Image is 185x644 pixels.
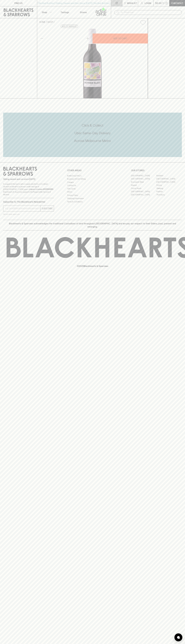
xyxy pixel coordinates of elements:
[156,184,182,187] a: Fitzroy
[37,6,56,18] button: Shop
[127,2,137,5] p: Wishlist
[14,2,23,5] p: FIND US
[131,190,156,193] a: [GEOGRAPHIC_DATA]
[67,177,118,181] a: Business & Bulk Gifting
[139,19,147,26] button: Add to wishlist
[67,200,118,203] a: Terms & Conditions
[156,193,182,196] a: Thornbury
[131,180,156,184] a: Brunswick West
[113,37,127,40] p: ADD TO CART
[41,206,54,211] button: SUBSCRIBE
[131,187,156,190] a: Fitzroy North
[67,194,118,197] a: Privacy Policy
[121,10,180,15] input: Try "Pinot noir"
[93,34,148,43] button: ADD TO CART
[29,188,53,190] strong: Liquor License #32064953
[145,2,151,5] p: Login
[3,200,54,203] p: Subscribe to The Blackhearts Newsletter
[171,2,183,5] p: Checkout
[67,174,118,177] a: Bottle Drop FAQ's
[67,184,118,187] a: Contact Us
[166,2,167,4] p: 0
[47,21,53,23] a: SHOP
[3,213,54,216] p: We will never spam you
[39,21,45,23] a: HOME
[61,25,78,28] button: Add to wishlist
[131,193,156,196] a: [GEOGRAPHIC_DATA]
[156,180,182,184] a: [GEOGRAPHIC_DATA]
[3,113,182,157] div: Call to action block
[56,6,74,18] a: Tastings
[80,11,87,14] p: Stores
[156,177,182,180] a: [GEOGRAPHIC_DATA]
[131,174,156,177] a: [GEOGRAPHIC_DATA]
[3,139,182,143] h5: Across Melbourne Metro
[67,169,118,172] p: OTHER AREAS
[67,187,118,190] a: Gift Cards
[67,190,118,194] a: FAQ's
[37,27,148,98] img: 29281.png
[67,197,118,200] a: Shipping Information
[3,131,182,135] h5: Uber Same-Day Delivery
[5,206,40,211] input: e.g. jane@blackheartsandsparrows.com.au
[5,222,180,228] p: Blackhearts & Sparrows acknowledges the traditional Custodians of land throughout [GEOGRAPHIC_DAT...
[131,169,182,172] p: OUR STORES
[67,181,118,184] a: Careers
[61,11,69,14] p: Tastings
[42,207,53,210] p: SUBSCRIBE
[42,11,47,14] p: Shop
[3,178,54,180] p: Sibling owned and run since [DATE]
[155,2,162,5] p: $0.00
[156,187,182,190] a: Geelong
[131,177,156,180] a: [GEOGRAPHIC_DATA]
[131,184,156,187] a: Elwood
[74,6,93,18] a: Stores
[177,636,180,639] img: bubble-icon
[156,174,182,177] a: Braddon
[156,190,182,193] a: Prahran
[3,183,54,196] p: It is against the law to sell or supply alcohol to, or to obtain alcohol on behalf of a person un...
[3,123,182,128] h5: Click & Collect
